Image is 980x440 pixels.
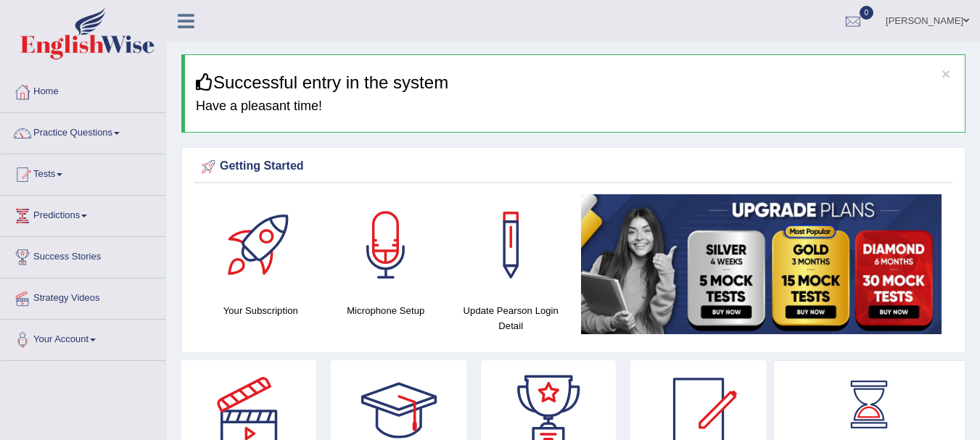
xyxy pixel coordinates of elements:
a: Predictions [1,196,166,232]
a: Home [1,72,166,108]
span: 0 [860,6,874,20]
a: Tests [1,154,166,191]
img: small5.jpg [581,194,942,334]
a: Practice Questions [1,113,166,149]
a: Success Stories [1,237,166,273]
a: Strategy Videos [1,278,166,315]
h3: Successful entry in the system [196,73,954,92]
div: Getting Started [198,156,949,178]
h4: Update Pearson Login Detail [456,303,567,333]
h4: Have a pleasant time! [196,99,954,114]
a: Your Account [1,320,166,356]
h4: Microphone Setup [331,303,442,318]
h4: Your Subscription [205,303,316,318]
button: × [942,66,950,81]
